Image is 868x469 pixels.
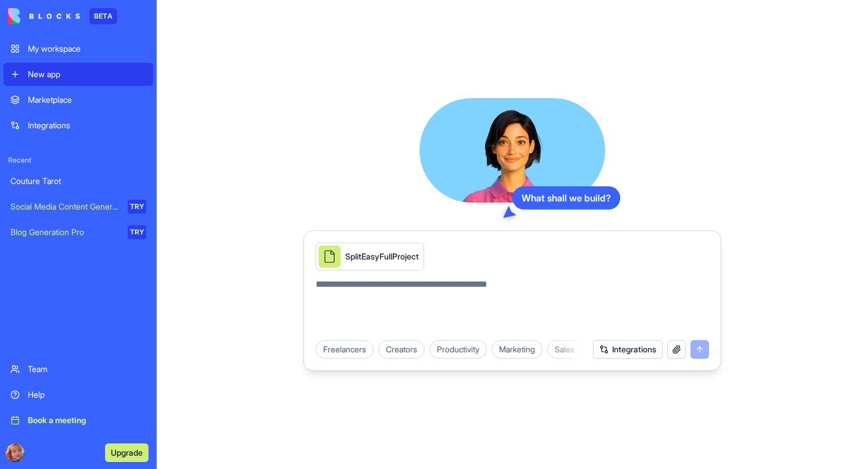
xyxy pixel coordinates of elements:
div: Integrations [28,120,146,131]
div: Couture Tarot [10,175,146,187]
div: Social Media Content Generator [10,201,120,212]
div: SplitEasyFullProject [345,251,419,262]
a: Upgrade [105,446,149,458]
div: My workspace [28,43,146,55]
div: Freelancers [316,340,374,359]
div: Marketplace [28,94,146,106]
a: Marketplace [3,88,153,111]
img: ACg8ocJ95FOty5lqBri2kgg0EIM0LtVGW5LthGtSWrf7NQUd-m94f23p4A=s96-c [6,443,24,462]
a: New app [3,63,153,86]
img: logo [8,8,80,24]
div: Sales [547,340,582,359]
div: Book a meeting [28,414,146,426]
a: Social Media Content GeneratorTRY [3,195,153,218]
div: TRY [128,200,146,214]
a: BETA [8,8,117,24]
div: Blog Generation Pro [10,226,120,238]
div: TRY [128,225,146,239]
a: Integrations [3,114,153,137]
a: Team [3,358,153,381]
div: Productivity [429,340,487,359]
a: Couture Tarot [3,169,153,193]
div: Help [28,389,146,401]
div: BETA [89,8,117,24]
div: Team [28,363,146,375]
a: Book a meeting [3,409,153,432]
div: Marketing [491,340,542,359]
button: Integrations [593,340,663,359]
button: Upgrade [105,443,149,462]
div: Creators [378,340,425,359]
span: Recent [3,156,153,165]
div: New app [28,68,146,80]
div: What shall we build? [512,186,620,210]
a: My workspace [3,37,153,60]
a: Help [3,383,153,406]
a: Blog Generation ProTRY [3,221,153,244]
